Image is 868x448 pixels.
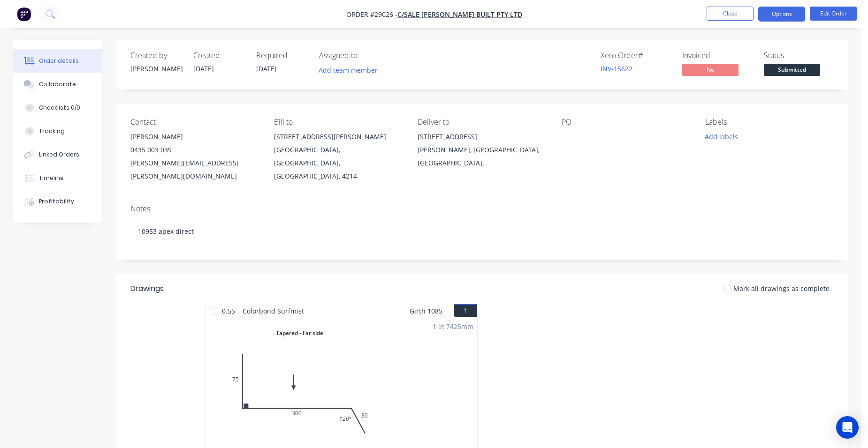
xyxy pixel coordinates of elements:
div: [GEOGRAPHIC_DATA], [GEOGRAPHIC_DATA], [GEOGRAPHIC_DATA], 4214 [274,143,403,183]
span: Mark all drawings as complete [733,284,830,293]
div: 1 at 7425mm [433,321,473,331]
div: [PERSON_NAME], [GEOGRAPHIC_DATA], [GEOGRAPHIC_DATA], [418,143,546,170]
button: Options [758,7,805,22]
button: Add team member [319,64,383,76]
div: Xero Order # [601,51,671,60]
button: Edit Order [810,7,857,21]
div: Collaborate [39,80,76,89]
div: Profitability [39,197,74,206]
div: [STREET_ADDRESS][PERSON_NAME][GEOGRAPHIC_DATA], [GEOGRAPHIC_DATA], [GEOGRAPHIC_DATA], 4214 [274,130,403,183]
button: Tracking [13,119,102,143]
div: Assigned to [319,51,413,60]
div: Labels [705,118,834,127]
span: Colorbond Surfmist [239,304,308,318]
div: Notes [130,204,834,213]
div: 10953 apex direct [130,217,834,246]
div: Created [193,51,245,60]
div: Invoiced [682,51,753,60]
span: [DATE] [256,64,277,73]
span: Order #29026 - [346,10,397,19]
div: PO [562,118,690,127]
button: Add labels [700,130,743,143]
div: Linked Orders [39,150,79,159]
button: Timeline [13,166,102,190]
div: Checklists 0/0 [39,104,80,112]
div: Deliver to [418,118,546,127]
div: 0435 003 039 [130,143,259,157]
span: Girth 1085 [410,304,442,318]
div: Contact [130,118,259,127]
span: [DATE] [193,64,214,73]
button: Profitability [13,190,102,213]
div: Created by [130,51,182,60]
span: No [682,64,739,75]
div: Bill to [274,118,403,127]
div: [STREET_ADDRESS][PERSON_NAME], [GEOGRAPHIC_DATA], [GEOGRAPHIC_DATA], [418,130,546,170]
button: 1 [454,304,477,317]
div: Open Intercom Messenger [836,416,859,439]
div: Required [256,51,308,60]
div: [PERSON_NAME]0435 003 039[PERSON_NAME][EMAIL_ADDRESS][PERSON_NAME][DOMAIN_NAME] [130,130,259,183]
div: [PERSON_NAME] [130,130,259,143]
div: Tracking [39,127,65,135]
a: INV-15622 [601,64,632,73]
span: 0.55 [218,304,239,318]
span: Submitted [764,64,820,75]
a: C/Sale [PERSON_NAME] Built Pty Ltd [397,10,522,19]
button: Order details [13,49,102,73]
button: Submitted [764,64,820,78]
button: Linked Orders [13,143,102,166]
button: Collaborate [13,73,102,96]
div: Drawings [130,283,164,294]
button: Add team member [313,64,382,76]
img: Factory [17,7,31,21]
button: Checklists 0/0 [13,96,102,119]
div: Order details [39,57,79,65]
div: [STREET_ADDRESS][PERSON_NAME] [274,130,403,143]
div: [PERSON_NAME][EMAIL_ADDRESS][PERSON_NAME][DOMAIN_NAME] [130,157,259,183]
div: Status [764,51,834,60]
div: [PERSON_NAME] [130,64,182,74]
div: [STREET_ADDRESS] [418,130,546,143]
div: Timeline [39,174,64,182]
button: Close [707,7,754,21]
